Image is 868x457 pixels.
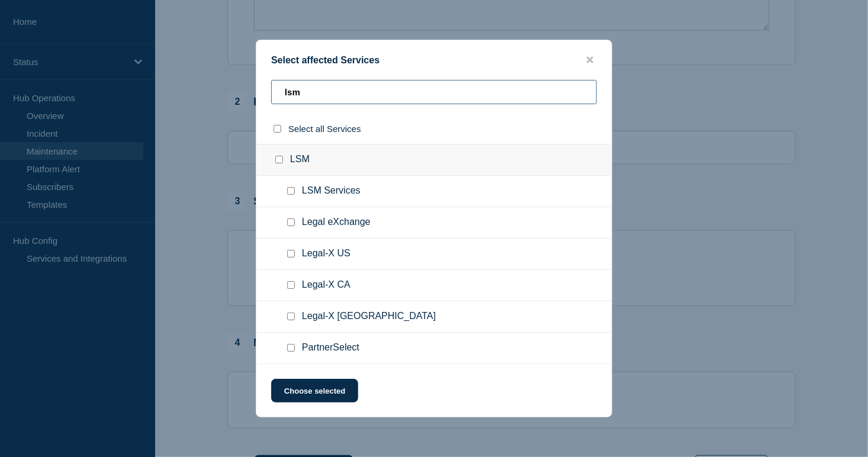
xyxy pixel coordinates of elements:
[287,187,295,195] input: LSM Services checkbox
[302,311,436,323] span: Legal-X [GEOGRAPHIC_DATA]
[271,379,358,403] button: Choose selected
[287,250,295,258] input: Legal-X US checkbox
[583,54,597,66] button: close button
[271,80,597,104] input: Search
[256,144,612,176] div: LSM
[275,156,283,163] input: LSM checkbox
[287,281,295,289] input: Legal-X CA checkbox
[302,217,371,228] span: Legal eXchange
[302,248,351,260] span: Legal-X US
[274,125,281,133] input: select all checkbox
[287,218,295,226] input: Legal eXchange checkbox
[287,313,295,320] input: Legal-X UK checkbox
[302,342,359,354] span: PartnerSelect
[256,54,612,66] div: Select affected Services
[302,279,351,291] span: Legal-X CA
[287,344,295,352] input: PartnerSelect checkbox
[302,185,361,197] span: LSM Services
[288,124,361,134] span: Select all Services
